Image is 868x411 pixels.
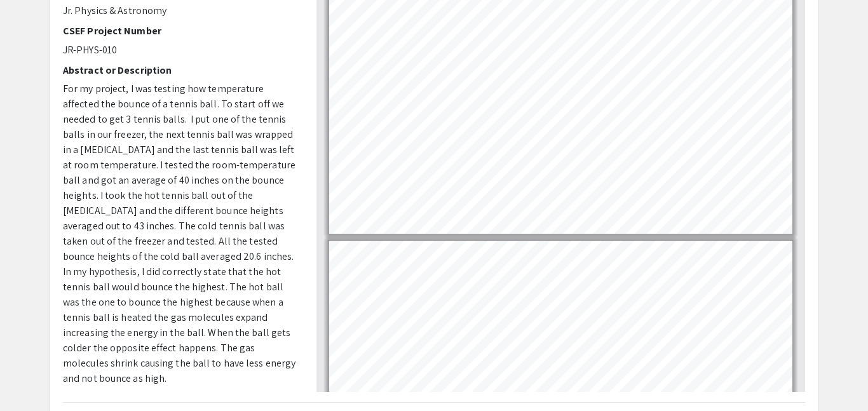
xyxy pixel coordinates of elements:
[63,43,297,58] p: JR-PHYS-010
[63,64,297,76] h2: Abstract or Description
[63,25,297,37] h2: CSEF Project Number
[63,82,295,385] span: For my project, I was testing how temperature affected the bounce of a tennis ball. To start off ...
[63,3,297,18] p: Jr. Physics & Astronomy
